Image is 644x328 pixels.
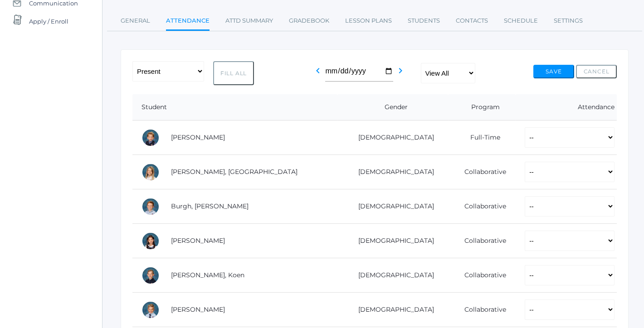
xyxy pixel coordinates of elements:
a: Gradebook [289,12,329,30]
div: Koen Crocker [141,266,160,285]
a: General [121,12,150,30]
td: [DEMOGRAPHIC_DATA] [337,189,448,224]
th: Program [448,94,516,121]
div: Isla Armstrong [141,163,160,181]
td: [DEMOGRAPHIC_DATA] [337,121,448,155]
td: Full-Time [448,121,516,155]
a: Settings [554,12,583,30]
a: [PERSON_NAME], [GEOGRAPHIC_DATA] [171,168,298,176]
a: chevron_right [395,69,406,78]
td: [DEMOGRAPHIC_DATA] [337,293,448,327]
a: Attendance [166,12,210,31]
a: [PERSON_NAME] [171,236,225,245]
td: Collaborative [448,189,516,224]
a: Attd Summary [225,12,273,30]
td: [DEMOGRAPHIC_DATA] [337,155,448,189]
td: [DEMOGRAPHIC_DATA] [337,224,448,258]
div: Nolan Alstot [141,129,160,147]
a: Lesson Plans [345,12,392,30]
td: Collaborative [448,224,516,258]
a: Schedule [504,12,538,30]
td: [DEMOGRAPHIC_DATA] [337,258,448,293]
div: Whitney Chea [141,232,160,250]
a: chevron_left [312,69,323,78]
div: Gibson Burgh [141,198,160,216]
td: Collaborative [448,155,516,189]
a: Contacts [456,12,488,30]
td: Collaborative [448,293,516,327]
span: Apply / Enroll [29,12,68,30]
button: Fill All [213,61,254,85]
button: Save [533,65,574,78]
th: Gender [337,94,448,121]
a: Students [408,12,440,30]
td: Collaborative [448,258,516,293]
i: chevron_left [312,65,323,76]
div: Liam Culver [141,301,160,319]
i: chevron_right [395,65,406,76]
th: Attendance [516,94,617,121]
button: Cancel [576,65,617,78]
a: [PERSON_NAME] [171,305,225,314]
a: [PERSON_NAME], Koen [171,271,244,279]
a: Burgh, [PERSON_NAME] [171,202,249,210]
a: [PERSON_NAME] [171,133,225,141]
th: Student [132,94,337,121]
